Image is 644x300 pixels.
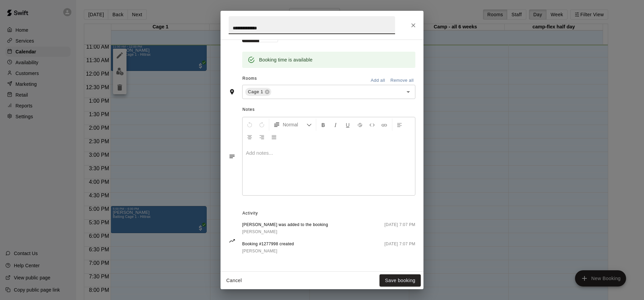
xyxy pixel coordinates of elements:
button: Left Align [394,119,405,131]
button: Format Bold [318,119,329,131]
span: [PERSON_NAME] was added to the booking [242,222,328,228]
div: Cage 1 [245,88,271,96]
span: [DATE] 7:07 PM [385,222,415,235]
button: Redo [256,119,268,131]
span: Normal [283,121,306,128]
button: Center Align [244,131,255,143]
button: Undo [244,119,255,131]
button: Justify Align [268,131,280,143]
button: Insert Code [366,119,378,131]
span: [DATE] 7:07 PM [385,241,415,255]
span: Cage 1 [245,89,266,95]
svg: Activity [229,237,235,244]
button: Insert Link [378,119,390,131]
span: Booking #1277998 created [242,241,294,248]
span: Rooms [243,76,257,81]
span: Notes [243,104,415,115]
span: [PERSON_NAME] [242,249,277,253]
button: Cancel [223,274,245,287]
button: Format Italics [330,119,341,131]
div: Booking time is available [259,54,313,66]
span: Activity [243,208,415,219]
a: [PERSON_NAME] [242,248,294,255]
button: Format Strikethrough [354,119,366,131]
button: Right Align [256,131,268,143]
button: Close [407,19,419,31]
button: Remove all [389,75,415,86]
svg: Notes [229,153,235,160]
button: Add all [367,75,389,86]
button: Formatting Options [271,119,315,131]
a: [PERSON_NAME] [242,228,328,235]
button: Format Underline [342,119,353,131]
button: Save booking [379,274,421,287]
svg: Rooms [229,89,235,95]
button: Open [404,87,413,97]
span: [PERSON_NAME] [242,229,277,234]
